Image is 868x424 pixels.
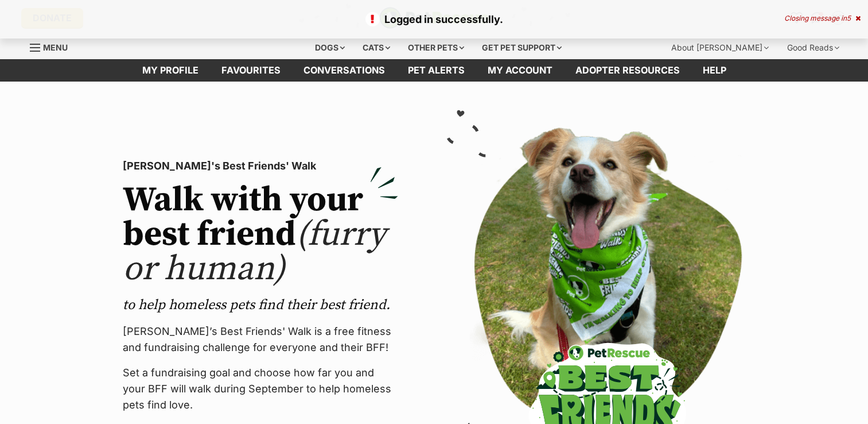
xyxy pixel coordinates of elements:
[691,59,738,82] a: Help
[564,59,691,82] a: Adopter resources
[43,43,68,52] span: Menu
[123,213,386,291] span: (furry or human)
[663,36,777,59] div: About [PERSON_NAME]
[131,59,210,82] a: My profile
[123,365,398,413] p: Set a fundraising goal and choose how far you and your BFF will walk during September to help hom...
[474,36,570,59] div: Get pet support
[30,36,76,57] a: Menu
[123,296,398,314] p: to help homeless pets find their best friend.
[779,36,847,59] div: Good Reads
[292,59,396,82] a: conversations
[400,36,472,59] div: Other pets
[355,36,398,59] div: Cats
[123,183,398,287] h2: Walk with your best friend
[123,158,398,174] p: [PERSON_NAME]'s Best Friends' Walk
[123,323,398,356] p: [PERSON_NAME]’s Best Friends' Walk is a free fitness and fundraising challenge for everyone and t...
[307,36,353,59] div: Dogs
[210,59,292,82] a: Favourites
[396,59,476,82] a: Pet alerts
[476,59,564,82] a: My account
